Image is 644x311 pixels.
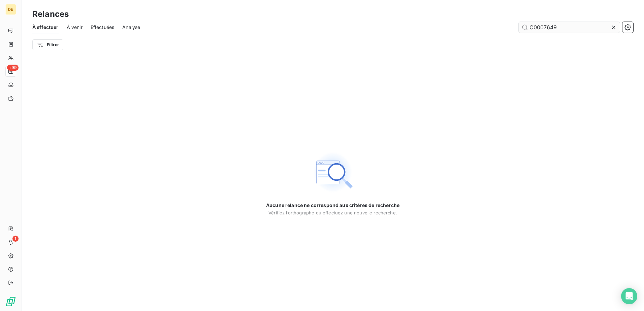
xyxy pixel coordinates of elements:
span: À effectuer [32,24,59,31]
div: Open Intercom Messenger [621,288,637,304]
div: DE [5,4,16,15]
img: Empty state [311,151,354,194]
span: +99 [7,65,19,71]
span: Analyse [122,24,140,31]
input: Rechercher [519,22,620,33]
span: 1 [12,236,19,242]
h3: Relances [32,8,69,20]
span: Effectuées [91,24,115,31]
img: Logo LeanPay [5,296,16,307]
button: Filtrer [32,39,63,50]
span: À venir [67,24,83,31]
span: Aucune relance ne correspond aux critères de recherche [266,202,399,209]
span: Vérifiez l’orthographe ou effectuez une nouvelle recherche. [268,210,397,215]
